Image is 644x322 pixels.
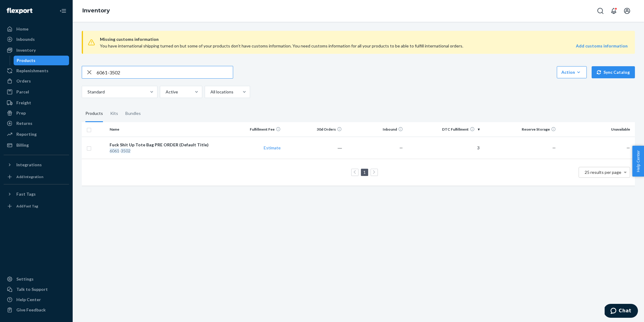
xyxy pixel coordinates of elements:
div: Prep [16,110,26,116]
div: Fuck Shit Up Tote Bag PRE ORDER (Default Title) [110,142,220,148]
th: DTC Fulfillment [405,122,482,137]
input: Active [165,89,166,95]
span: Missing customs information [100,36,628,43]
th: Fulfillment Fee [222,122,283,137]
div: Reporting [16,131,37,137]
span: — [399,145,403,150]
a: Add Integration [4,172,69,182]
a: Help Center [4,295,69,304]
a: Add Fast Tag [4,201,69,211]
div: Help Center [16,297,41,303]
div: Parcel [16,89,29,95]
th: 30d Orders [283,122,344,137]
th: Reserve Storage [482,122,559,137]
div: Products [85,105,103,122]
a: Orders [4,76,69,86]
div: Returns [16,120,32,126]
td: ― [283,137,344,159]
a: Inventory [82,7,110,14]
a: Freight [4,98,69,108]
button: Close Navigation [57,5,69,17]
a: Products [14,56,69,65]
button: Open Search Box [594,5,606,17]
span: — [626,145,630,150]
input: Search inventory by name or sku [97,66,233,78]
button: Help Center [632,146,644,177]
img: Flexport logo [7,8,32,14]
div: Settings [16,276,34,282]
a: Inventory [4,45,69,55]
span: — [552,145,556,150]
th: Name [107,122,222,137]
a: Parcel [4,87,69,97]
div: Billing [16,142,29,148]
a: Home [4,24,69,34]
a: Add customs information [576,43,628,49]
th: Inbound [344,122,405,137]
a: Returns [4,119,69,128]
a: Inbounds [4,34,69,44]
div: Action [561,69,582,75]
div: Add Integration [16,174,43,179]
button: Open account menu [621,5,633,17]
button: Fast Tags [4,189,69,199]
div: Talk to Support [16,286,48,292]
button: Action [557,66,587,78]
div: Add Fast Tag [16,203,38,209]
button: Integrations [4,160,69,170]
div: Products [17,57,35,63]
div: Inventory [16,47,36,53]
em: 6061 [110,148,119,153]
span: 25 results per page [585,170,621,175]
div: - [110,148,220,154]
a: Settings [4,274,69,284]
iframe: Opens a widget where you can chat to one of our agents [605,304,638,319]
a: Billing [4,140,69,150]
a: Replenishments [4,66,69,76]
button: Open notifications [608,5,620,17]
div: Integrations [16,162,42,168]
div: Fast Tags [16,191,36,197]
strong: Add customs information [576,43,628,48]
button: Talk to Support [4,285,69,294]
a: Reporting [4,129,69,139]
div: Bundles [125,105,141,122]
input: Standard [87,89,88,95]
div: Inbounds [16,36,35,42]
a: Estimate [264,145,281,150]
th: Unavailable [558,122,635,137]
td: 3 [405,137,482,159]
input: All locations [210,89,210,95]
div: Replenishments [16,68,48,74]
ol: breadcrumbs [78,2,115,20]
div: Give Feedback [16,307,46,313]
div: Orders [16,78,31,84]
a: Page 1 is your current page [362,170,367,175]
button: Sync Catalog [592,66,635,78]
div: Kits [110,105,118,122]
em: 3502 [121,148,130,153]
a: Prep [4,108,69,118]
div: Home [16,26,28,32]
div: Freight [16,100,31,106]
div: You have international shipping turned on but some of your products don’t have customs informatio... [100,43,522,49]
button: Give Feedback [4,305,69,315]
